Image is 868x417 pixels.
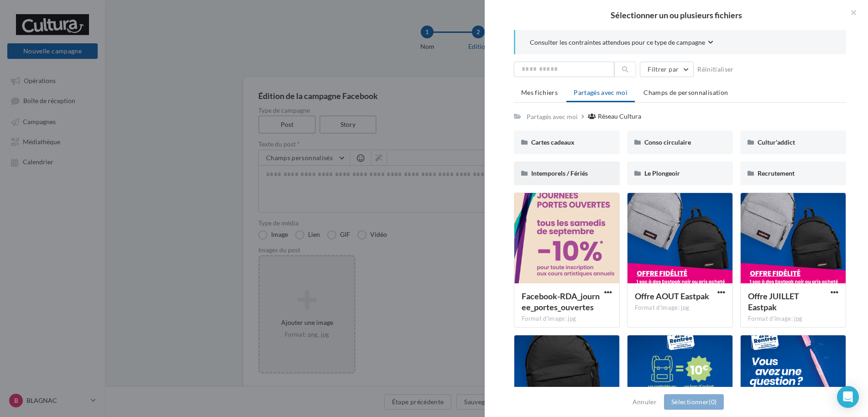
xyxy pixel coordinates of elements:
[530,38,705,47] span: Consulter les contraintes attendues pour ce type de campagne
[837,386,859,408] div: Open Intercom Messenger
[694,64,737,75] button: Réinitialiser
[522,315,612,323] div: Format d'image: jpg
[629,396,660,407] button: Annuler
[640,62,694,77] button: Filtrer par
[644,169,680,177] span: Le Plongeoir
[598,112,641,121] div: Réseau Cultura
[758,169,795,177] span: Recrutement
[527,112,578,121] div: Partagés avec moi
[709,398,716,406] span: (0)
[748,291,799,312] span: Offre JUILLET Eastpak
[643,89,728,96] span: Champs de personnalisation
[664,394,724,410] button: Sélectionner(0)
[574,89,627,96] span: Partagés avec moi
[521,89,558,96] span: Mes fichiers
[530,37,713,49] button: Consulter les contraintes attendues pour ce type de campagne
[531,169,588,177] span: Intemporels / Fériés
[644,138,691,146] span: Conso circulaire
[522,291,600,312] span: Facebook-RDA_journee_portes_ouvertes
[635,304,725,312] div: Format d'image: jpg
[748,315,838,323] div: Format d'image: jpg
[635,291,709,301] span: Offre AOUT Eastpak
[531,138,575,146] span: Cartes cadeaux
[499,11,853,19] h2: Sélectionner un ou plusieurs fichiers
[758,138,795,146] span: Cultur'addict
